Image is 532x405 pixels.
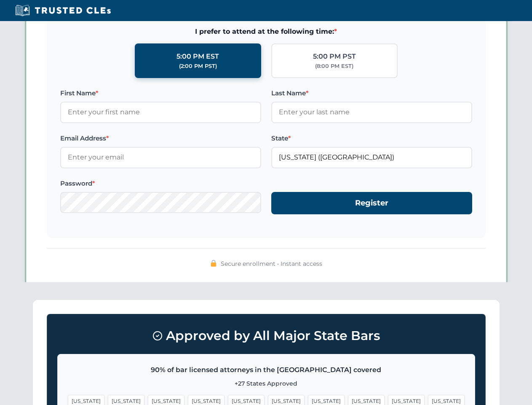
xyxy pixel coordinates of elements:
[68,379,465,388] p: +27 States Approved
[271,192,472,214] button: Register
[271,133,472,143] label: State
[176,51,219,62] div: 5:00 PM EST
[60,178,261,189] label: Password
[60,102,261,123] input: Enter your first name
[13,4,113,17] img: Trusted CLEs
[57,324,475,347] h3: Approved by All Major State Bars
[271,147,472,168] input: Florida (FL)
[60,147,261,168] input: Enter your email
[315,62,353,70] div: (8:00 PM EST)
[179,62,217,70] div: (2:00 PM PST)
[221,259,322,268] span: Secure enrollment • Instant access
[313,51,356,62] div: 5:00 PM PST
[60,88,261,98] label: First Name
[271,102,472,123] input: Enter your last name
[68,364,465,375] p: 90% of bar licensed attorneys in the [GEOGRAPHIC_DATA] covered
[60,26,472,37] span: I prefer to attend at the following time:
[271,88,472,98] label: Last Name
[60,133,261,143] label: Email Address
[210,260,217,267] img: 🔒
